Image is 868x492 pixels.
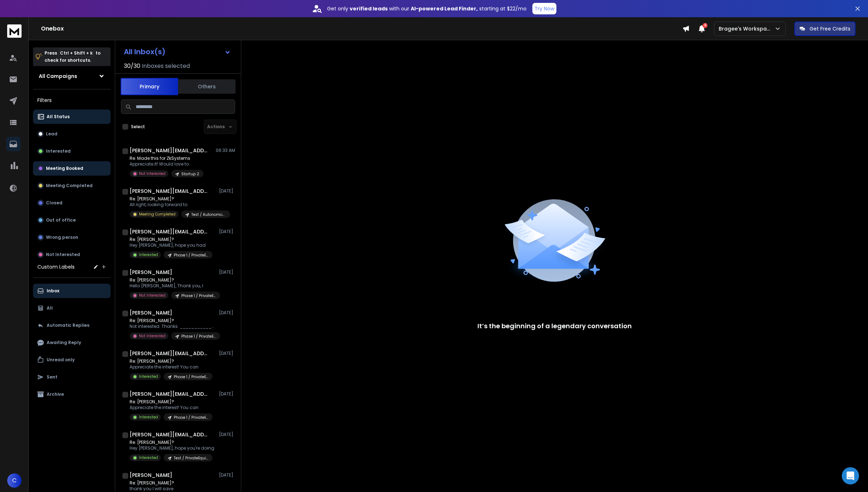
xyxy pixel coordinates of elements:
p: Appreciate the interest! You can [130,405,213,410]
span: Ctrl + Shift + k [59,49,94,57]
p: Meeting Completed [139,212,176,217]
p: Inbox [47,288,59,294]
img: logo [7,24,22,38]
strong: verified leads [350,5,388,12]
p: Phase 1 / PrivateEquity+ / 54 to 47 [174,374,208,380]
button: Automatic Replies [33,318,111,333]
p: Appreciate the interest! You can [130,364,213,370]
p: Closed [46,200,62,206]
p: Phase 1 / PrivateEquity+ / 54 to 47 [174,252,208,258]
h1: [PERSON_NAME][EMAIL_ADDRESS][DOMAIN_NAME] [130,228,209,235]
button: C [7,473,22,488]
h1: [PERSON_NAME][EMAIL_ADDRESS][DOMAIN_NAME] [130,350,209,357]
p: 06:33 AM [216,148,235,153]
p: Unread only [47,357,75,363]
button: Meeting Completed [33,178,111,193]
p: Re: [PERSON_NAME]? [130,480,216,486]
button: Not Interested [33,247,111,262]
p: [DATE] [219,229,235,235]
p: Get Free Credits [809,25,850,32]
div: Open Intercom Messenger [842,467,859,484]
h3: Custom Labels [37,263,75,270]
button: Sent [33,370,111,384]
h1: [PERSON_NAME][EMAIL_ADDRESS][DOMAIN_NAME] [130,390,209,398]
p: [DATE] [219,432,235,437]
p: [DATE] [219,391,235,397]
p: Phase 1 / PrivateEquity+ / 54 to 47 [181,334,216,339]
button: Out of office [33,213,111,227]
h1: All Inbox(s) [124,48,165,55]
button: Unread only [33,353,111,367]
label: Select [131,124,145,130]
button: Meeting Booked [33,161,111,176]
p: Interested [139,374,158,379]
p: All Status [47,114,70,120]
p: Test / PrivateEquity+ [174,455,208,461]
p: Sent [47,374,57,380]
p: Re: [PERSON_NAME]? [130,237,213,242]
button: Awaiting Reply [33,335,111,350]
button: Get Free Credits [794,22,855,36]
p: Archive [47,391,64,397]
p: Hey [PERSON_NAME], hope you had [130,242,213,248]
p: Re: [PERSON_NAME]? [130,277,216,283]
p: It’s the beginning of a legendary conversation [477,321,632,331]
span: 6 [703,23,708,28]
p: Try Now [535,5,554,12]
button: Interested [33,144,111,158]
p: [DATE] [219,188,235,194]
p: Interested [46,148,71,154]
p: Appreciate it! Would love to [130,161,204,167]
p: Startup 2 [181,171,199,177]
h1: Onebox [41,24,682,33]
p: Re: [PERSON_NAME]? [130,358,213,364]
h1: All Campaigns [39,73,77,80]
p: Press to check for shortcuts. [45,50,101,64]
button: All Inbox(s) [118,45,237,59]
p: Hello [PERSON_NAME], Thank you, I [130,283,216,289]
button: Inbox [33,284,111,298]
p: Re: [PERSON_NAME]? [130,399,213,405]
h1: [PERSON_NAME] [130,309,172,316]
button: Wrong person [33,230,111,245]
button: All Status [33,110,111,124]
p: [DATE] [219,269,235,275]
p: thank you I will save [130,486,216,492]
p: Interested [139,252,158,257]
p: All right, looking forward to [130,202,216,208]
h1: [PERSON_NAME] [130,269,172,276]
p: Meeting Booked [46,166,83,171]
p: Phase 1 / PrivateEquity+ / 54 to 47 [181,293,216,298]
p: Out of office [46,217,76,223]
p: Re: [PERSON_NAME]? [130,318,216,324]
h3: Filters [33,95,111,105]
p: Interested [139,455,158,460]
p: [DATE] [219,472,235,478]
p: Not interested. Thanks. ________________________________ From: [130,324,216,329]
h1: [PERSON_NAME][EMAIL_ADDRESS] [130,187,209,195]
h1: [PERSON_NAME][EMAIL_ADDRESS][PERSON_NAME][DOMAIN_NAME] [130,147,209,154]
p: Re: [PERSON_NAME]? [130,440,214,445]
button: Lead [33,127,111,141]
p: Lead [46,131,57,137]
h1: [PERSON_NAME][EMAIL_ADDRESS][DOMAIN_NAME] [130,431,209,438]
p: Wrong person [46,235,78,240]
p: [DATE] [219,310,235,316]
p: Get only with our starting at $22/mo [327,5,527,12]
h1: [PERSON_NAME] [130,472,172,479]
p: Not Interested [139,293,165,298]
p: Phase 1 / PrivateEquity+ / 54 to 47 [174,415,208,420]
p: Hey [PERSON_NAME], hope you're doing [130,445,214,451]
p: Re: [PERSON_NAME]? [130,196,216,202]
p: All [47,305,53,311]
p: Not Interested [139,171,165,176]
button: All [33,301,111,315]
p: Awaiting Reply [47,340,81,345]
button: Try Now [532,3,556,14]
p: [DATE] [219,351,235,356]
p: Bragee's Workspace [719,25,774,32]
button: Primary [121,78,178,95]
h3: Inboxes selected [142,62,190,70]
